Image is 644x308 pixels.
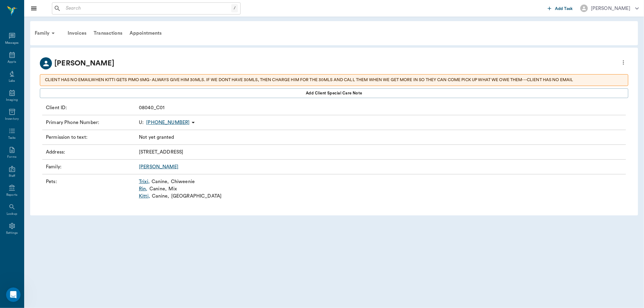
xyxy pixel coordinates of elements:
p: Canine , [152,192,169,200]
div: Family [31,26,60,40]
input: Search [63,4,231,13]
iframe: Intercom live chat [6,287,21,302]
button: more [619,57,628,68]
p: Chiweenie [171,178,195,185]
a: Invoices [64,26,90,40]
div: Inventory [5,117,19,121]
a: Transactions [90,26,126,40]
div: Messages [5,41,19,45]
p: Pets : [46,178,136,200]
a: Kitti, [139,192,150,200]
a: Trixi, [139,178,150,185]
div: Imaging [6,98,18,102]
span: U : [139,119,144,126]
div: Tasks [8,136,16,140]
div: / [231,4,238,12]
span: Add client Special Care Note [306,90,362,97]
a: Rin, [139,185,148,192]
p: Canine , [152,178,169,185]
a: Appointments [126,26,165,40]
p: Not yet granted [139,134,174,141]
button: Add Task [545,3,575,14]
p: CLIENT HAS NO EMAILWHEN KITTI GETS PIMO 5MG- ALWAYS GIVE HIM 30MLS. IF WE DONT HAVE 30MLS, THEN C... [45,77,623,83]
p: [GEOGRAPHIC_DATA] [171,192,222,200]
button: [PERSON_NAME] [575,3,644,14]
div: [PERSON_NAME] [591,5,630,12]
div: Lookup [7,212,17,216]
a: [PERSON_NAME] [139,164,178,169]
div: Forms [7,155,16,159]
button: Add client Special Care Note [40,88,628,98]
p: [PERSON_NAME] [54,58,114,69]
p: [STREET_ADDRESS] [139,148,183,156]
div: Staff [9,174,15,178]
p: Permission to text : [46,134,136,141]
button: Close drawer [28,2,40,14]
p: Address : [46,148,136,156]
p: Canine , [149,185,167,192]
p: 08040_C01 [139,104,165,111]
p: Primary Phone Number : [46,119,136,126]
p: Family : [46,163,136,170]
div: Labs [9,79,15,83]
p: [PHONE_NUMBER] [146,119,190,126]
p: Mix [168,185,177,192]
p: Client ID : [46,104,136,111]
div: Appts [8,60,16,64]
div: Reports [6,193,18,197]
